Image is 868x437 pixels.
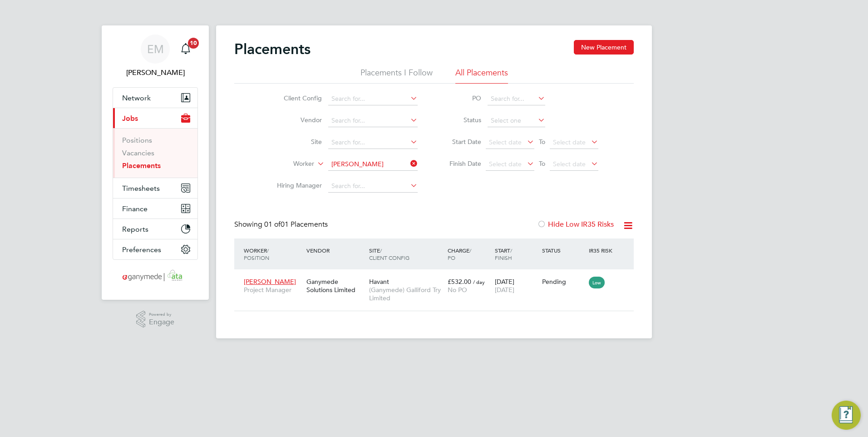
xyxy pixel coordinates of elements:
div: Site [367,242,445,266]
div: Vendor [304,242,367,258]
div: Charge [445,242,493,266]
label: PO [440,94,481,102]
span: Select date [489,160,522,168]
button: Reports [113,219,197,239]
span: 01 of [264,220,281,229]
input: Search for... [328,158,418,171]
div: Start [493,242,540,266]
a: EM[PERSON_NAME] [113,35,198,78]
button: Jobs [113,108,197,128]
span: Select date [489,138,522,146]
span: / Finish [495,247,512,261]
div: Worker [242,242,304,266]
button: New Placement [574,40,634,55]
label: Vendor [270,116,322,124]
span: Select date [553,138,586,146]
span: To [536,136,548,148]
span: / PO [448,247,471,261]
button: Finance [113,199,197,218]
nav: Main navigation [102,25,209,300]
label: Start Date [440,138,481,146]
span: Jobs [122,114,138,123]
span: Emma Malvenan [113,67,198,78]
button: Preferences [113,239,197,259]
div: IR35 Risk [587,242,618,258]
span: Powered by [149,311,174,318]
span: 10 [188,38,199,49]
span: (Ganymede) Galliford Try Limited [369,286,443,302]
label: Status [440,116,481,124]
li: Placements I Follow [360,67,433,84]
input: Search for... [488,93,545,105]
label: Hide Low IR35 Risks [537,220,614,229]
span: To [536,158,548,169]
span: Reports [122,225,148,233]
span: Engage [149,318,174,326]
label: Worker [262,159,314,169]
button: Network [113,88,197,108]
a: Go to home page [113,269,198,283]
span: Havant [369,278,389,286]
input: Search for... [328,180,418,193]
span: Low [589,277,605,288]
button: Engage Resource Center [832,401,861,430]
input: Search for... [328,114,418,127]
a: Vacancies [122,149,154,157]
div: [DATE] [493,273,540,298]
a: [PERSON_NAME]Project ManagerGanymede Solutions LimitedHavant(Ganymede) Galliford Try Limited£532.... [242,273,634,280]
div: Jobs [113,128,197,178]
span: Timesheets [122,184,160,193]
span: EM [147,43,164,55]
a: Positions [122,136,152,144]
span: Finance [122,204,148,213]
span: / Client Config [369,247,409,261]
label: Finish Date [440,159,481,168]
div: Ganymede Solutions Limited [304,273,367,298]
span: Select date [553,160,586,168]
span: / Position [244,247,269,261]
input: Search for... [328,93,418,105]
input: Search for... [328,136,418,149]
span: Project Manager [244,286,302,294]
span: No PO [448,286,467,294]
img: ganymedesolutions-logo-retina.png [120,269,191,283]
h2: Placements [234,40,311,58]
a: Placements [122,161,161,170]
a: Powered byEngage [136,311,175,328]
span: Preferences [122,245,161,254]
span: [PERSON_NAME] [244,278,296,286]
a: 10 [177,35,195,64]
label: Hiring Manager [270,181,322,189]
label: Client Config [270,94,322,102]
label: Site [270,138,322,146]
div: Status [540,242,587,258]
div: Showing [234,220,330,229]
span: 01 Placements [264,220,328,229]
span: [DATE] [495,286,514,294]
li: All Placements [455,67,508,84]
span: £532.00 [448,278,471,286]
button: Timesheets [113,178,197,198]
span: Network [122,94,151,102]
div: Pending [542,278,585,286]
input: Select one [488,114,545,127]
span: / day [473,278,485,285]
